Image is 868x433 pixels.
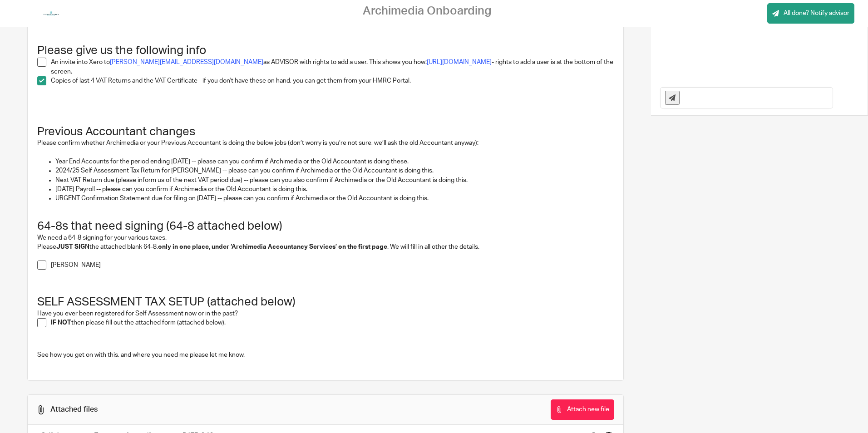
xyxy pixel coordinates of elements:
strong: IF NOT [51,320,71,326]
strong: only in one place, under ‘Archimedia Accountancy Services’ on the first page [158,244,387,250]
p: An invite into Xero to as ADVISOR with rights to add a user. This shows you how: - rights to add ... [51,58,614,76]
a: All done? Notify advisor [767,3,854,24]
h1: 64-8s that need signing (64-8 attached below) [37,219,614,233]
h1: SELF ASSESSMENT TAX SETUP (attached below) [37,295,614,309]
p: Next VAT Return due (please inform us of the next VAT period due) -- please can you also confirm ... [55,176,614,185]
p: Have you ever been registered for Self Assessment now or in the past? [37,309,614,318]
p: then please fill out the attached form (attached below). [51,318,614,327]
p: Year End Accounts for the period ending [DATE] -- please can you confirm if Archimedia or the Old... [55,157,614,166]
p: URGENT Confirmation Statement due for filing on [DATE] -- please can you confirm if Archimedia or... [55,194,614,203]
p: Copies of last 4 VAT Returns and the VAT Certificate - if you don't have these on hand, you can g... [51,76,614,85]
p: Please confirm whether Archimedia or your Previous Accountant is doing the below jobs (don’t worr... [37,138,614,148]
a: [PERSON_NAME][EMAIL_ADDRESS][DOMAIN_NAME] [110,59,263,65]
button: Attach new file [551,399,614,420]
strong: JUST SIGN [56,244,89,250]
p: [PERSON_NAME] [51,261,614,270]
p: We need a 64-8 signing for your various taxes. [37,233,614,242]
div: Attached files [50,405,98,414]
h1: Previous Accountant changes [37,111,614,139]
p: [DATE] Payroll -- please can you confirm if Archimedia or the Old Accountant is doing this. [55,185,614,194]
p: 2024/25 Self Assessment Tax Return for [PERSON_NAME] -- please can you confirm if Archimedia or t... [55,166,614,175]
h2: Archimedia Onboarding [363,4,492,18]
img: Logo%2002%20SVG.jpg [39,7,63,20]
h1: Please give us the following info [37,15,614,58]
p: See how you get on with this, and where you need me please let me know. [37,350,614,359]
span: All done? Notify advisor [784,9,849,18]
p: Please the attached blank 64-8, . We will fill in all other the details. [37,242,614,251]
a: [URL][DOMAIN_NAME] [427,59,492,65]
